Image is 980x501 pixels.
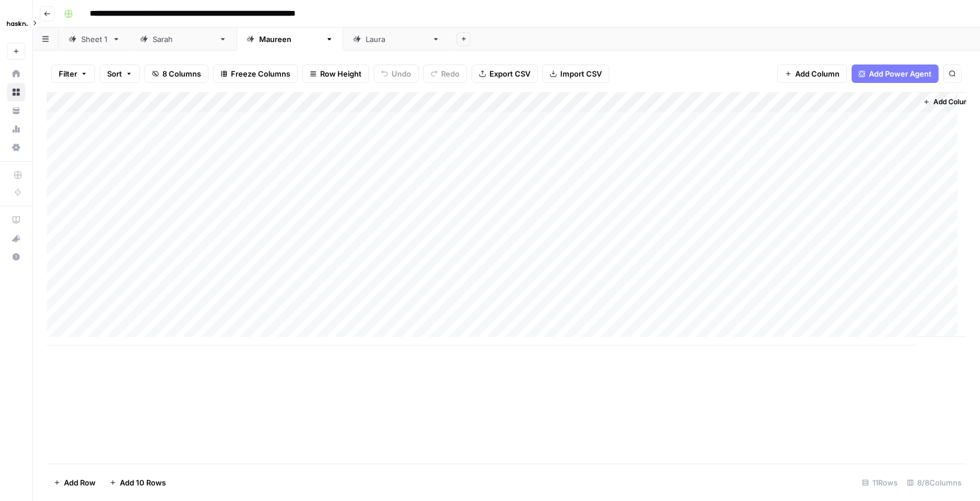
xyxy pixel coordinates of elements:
button: Freeze Columns [213,64,298,83]
span: Import CSV [560,68,602,79]
button: Row Height [302,64,369,83]
button: Redo [423,64,467,83]
a: [PERSON_NAME] [130,28,237,51]
span: Row Height [320,68,362,79]
a: Sheet 1 [59,28,130,51]
a: Home [7,64,25,83]
span: Add Power Agent [869,68,932,79]
button: Export CSV [472,64,538,83]
a: Usage [7,120,25,138]
span: Add Column [795,68,840,79]
button: Help + Support [7,248,25,266]
a: [PERSON_NAME] [343,28,450,51]
button: Filter [51,64,95,83]
span: Redo [441,68,459,79]
div: 8/8 Columns [902,473,966,492]
span: Add Row [64,477,96,488]
button: Add 10 Rows [102,473,173,492]
div: [PERSON_NAME] [366,33,427,45]
button: Add Row [47,473,102,492]
button: Sort [100,64,140,83]
a: Browse [7,83,25,101]
button: Undo [374,64,419,83]
span: Filter [59,68,77,79]
div: [PERSON_NAME] [153,33,214,45]
button: Import CSV [542,64,609,83]
div: What's new? [7,230,25,247]
button: Add Column [777,64,847,83]
button: What's new? [7,229,25,248]
button: Add Power Agent [852,64,939,83]
a: Your Data [7,101,25,120]
div: [PERSON_NAME] [259,33,321,45]
a: [PERSON_NAME] [237,28,343,51]
button: 8 Columns [145,64,208,83]
div: 11 Rows [857,473,902,492]
span: Sort [107,68,122,79]
span: 8 Columns [162,68,201,79]
a: Settings [7,138,25,157]
span: Add 10 Rows [120,477,166,488]
span: Add Column [933,97,974,107]
button: Add Column [918,94,978,109]
button: Workspace: Haskn [7,9,25,38]
img: Haskn Logo [7,13,28,34]
a: AirOps Academy [7,211,25,229]
span: Undo [392,68,411,79]
span: Freeze Columns [231,68,290,79]
span: Export CSV [489,68,530,79]
div: Sheet 1 [81,33,108,45]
